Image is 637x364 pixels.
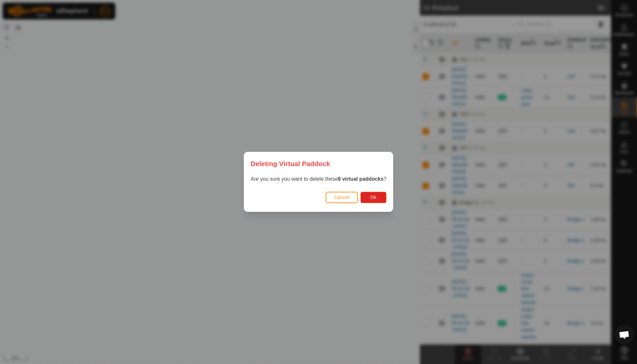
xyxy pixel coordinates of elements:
span: Deleting Virtual Paddock [251,159,330,169]
span: Cancel [334,195,349,200]
strong: 8 virtual paddocks [338,176,384,182]
button: Cancel [326,192,358,203]
button: Ok [360,192,386,203]
div: Open chat [615,325,634,344]
span: Are you sure you want to delete these ? [251,176,386,182]
span: Ok [370,195,377,200]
